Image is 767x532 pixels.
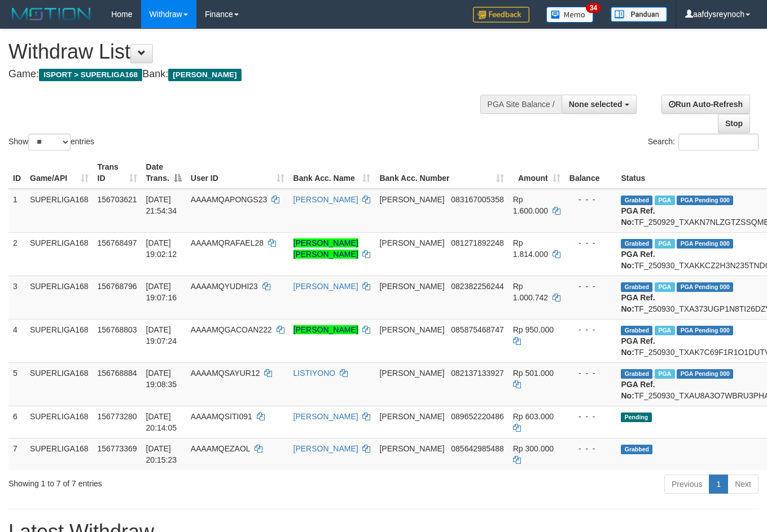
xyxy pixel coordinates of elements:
[379,444,444,453] span: [PERSON_NAME]
[8,6,94,23] img: MOTION_logo.png
[98,195,137,204] span: 156703621
[379,412,444,421] span: [PERSON_NAME]
[655,282,674,292] span: Marked by aafsoumeymey
[664,475,709,494] a: Previous
[621,250,655,270] b: PGA Ref. No:
[513,369,554,378] span: Rp 501.000
[480,95,562,114] div: PGA Site Balance /
[8,41,500,63] h1: Withdraw List
[293,238,358,259] a: [PERSON_NAME] [PERSON_NAME]
[98,369,137,378] span: 156768884
[655,326,674,335] span: Marked by aafsoumeymey
[569,411,612,422] div: - - -
[379,282,444,291] span: [PERSON_NAME]
[509,157,565,189] th: Amount: activate to sort column ascending
[379,195,444,204] span: [PERSON_NAME]
[677,282,733,292] span: PGA Pending
[146,412,177,432] span: [DATE] 20:14:05
[289,157,375,189] th: Bank Acc. Name: activate to sort column ascending
[621,293,655,313] b: PGA Ref. No:
[569,443,612,454] div: - - -
[98,412,137,421] span: 156773280
[513,444,554,453] span: Rp 300.000
[621,445,652,454] span: Grabbed
[25,232,93,276] td: SUPERLIGA168
[451,369,503,378] span: Copy 082137133927 to clipboard
[648,134,759,150] label: Search:
[98,282,137,291] span: 156768796
[621,336,655,357] b: PGA Ref. No:
[621,369,652,379] span: Grabbed
[379,369,444,378] span: [PERSON_NAME]
[621,239,652,249] span: Grabbed
[621,282,652,292] span: Grabbed
[146,238,177,259] span: [DATE] 19:02:12
[709,475,728,494] a: 1
[8,276,25,319] td: 3
[25,319,93,362] td: SUPERLIGA168
[98,238,137,247] span: 156768497
[375,157,508,189] th: Bank Acc. Number: activate to sort column ascending
[621,326,652,335] span: Grabbed
[25,406,93,438] td: SUPERLIGA168
[168,69,241,81] span: [PERSON_NAME]
[655,196,674,205] span: Marked by aafchhiseyha
[25,157,93,189] th: Game/API: activate to sort column ascending
[546,7,594,23] img: Button%20Memo.svg
[569,194,612,205] div: - - -
[677,326,733,335] span: PGA Pending
[146,369,177,389] span: [DATE] 19:08:35
[677,369,733,379] span: PGA Pending
[562,95,637,114] button: None selected
[8,157,25,189] th: ID
[473,7,529,23] img: Feedback.jpg
[569,324,612,335] div: - - -
[611,7,667,22] img: panduan.png
[146,325,177,345] span: [DATE] 19:07:24
[513,325,554,334] span: Rp 950.000
[513,238,548,259] span: Rp 1.814.000
[513,412,554,421] span: Rp 603.000
[146,282,177,302] span: [DATE] 19:07:16
[451,195,503,204] span: Copy 083167005358 to clipboard
[621,413,651,422] span: Pending
[186,157,289,189] th: User ID: activate to sort column ascending
[451,282,503,291] span: Copy 082382256244 to clipboard
[621,206,655,227] b: PGA Ref. No:
[98,325,137,334] span: 156768803
[293,282,358,291] a: [PERSON_NAME]
[655,369,674,379] span: Marked by aafsoumeymey
[8,438,25,470] td: 7
[451,444,503,453] span: Copy 085642985488 to clipboard
[191,325,272,334] span: AAAAMQGACOAN222
[569,237,612,249] div: - - -
[379,238,444,247] span: [PERSON_NAME]
[93,157,142,189] th: Trans ID: activate to sort column ascending
[25,438,93,470] td: SUPERLIGA168
[25,189,93,233] td: SUPERLIGA168
[569,100,623,109] span: None selected
[28,134,71,150] select: Showentries
[191,238,264,247] span: AAAAMQRAFAEL28
[293,325,358,334] a: [PERSON_NAME]
[621,380,655,400] b: PGA Ref. No:
[191,444,250,453] span: AAAAMQEZAOL
[25,276,93,319] td: SUPERLIGA168
[146,444,177,464] span: [DATE] 20:15:23
[293,369,336,378] a: LISTIYONO
[39,69,142,81] span: ISPORT > SUPERLIGA168
[8,189,25,233] td: 1
[678,134,759,150] input: Search:
[677,239,733,249] span: PGA Pending
[293,412,358,421] a: [PERSON_NAME]
[569,367,612,379] div: - - -
[146,195,177,215] span: [DATE] 21:54:34
[8,319,25,362] td: 4
[293,444,358,453] a: [PERSON_NAME]
[661,95,750,114] a: Run Auto-Refresh
[718,114,750,133] a: Stop
[379,325,444,334] span: [PERSON_NAME]
[677,196,733,205] span: PGA Pending
[655,239,674,249] span: Marked by aafsoumeymey
[451,325,503,334] span: Copy 085875468747 to clipboard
